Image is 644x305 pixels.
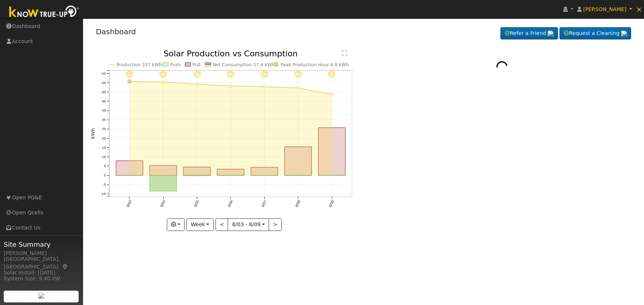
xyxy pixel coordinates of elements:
span: [PERSON_NAME] [583,6,626,12]
img: retrieve [548,31,554,36]
div: Solar Install: [DATE] [4,269,79,277]
img: retrieve [38,293,44,299]
img: retrieve [621,31,627,36]
span: × [636,5,642,14]
span: Site Summary [4,239,79,249]
img: Know True-Up [6,4,83,21]
a: Map [62,264,69,270]
div: [PERSON_NAME] [4,249,79,257]
a: Request a Cleaning [559,27,631,40]
a: Refer a Friend [500,27,558,40]
a: Dashboard [96,27,136,36]
div: System Size: 9.40 kW [4,275,79,283]
div: [GEOGRAPHIC_DATA], [GEOGRAPHIC_DATA] [4,255,79,271]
